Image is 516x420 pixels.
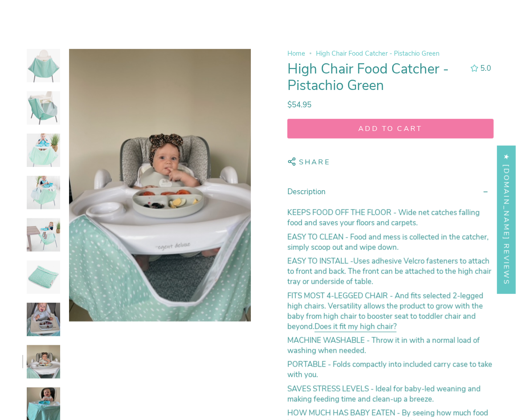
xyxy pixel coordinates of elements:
[480,63,491,73] span: 5.0
[497,145,516,294] div: Click to open Judge.me floating reviews tab
[287,257,348,267] strong: EASY TO INSTALL
[316,49,439,58] span: High Chair Food Catcher - Pistachio Green
[287,335,367,346] strong: MACHINE WASHABLE
[287,179,494,204] summary: Description
[471,65,479,72] div: 5.0 out of 5.0 stars
[287,408,402,419] strong: HOW MUCH HAS BABY EATEN -
[287,119,494,139] button: Add to cart
[287,257,494,287] p: -
[287,61,463,94] h1: High Chair Food Catcher - Pistachio Green
[296,124,485,134] span: Add to cart
[287,291,390,301] strong: FITS MOST 4-LEGGED CHAIR
[466,62,494,74] button: 5.0 out of 5.0 stars
[287,384,494,404] p: - Ideal for baby-led weaning and making feeding time and clean-up a breeze.
[287,232,350,242] strong: EASY TO CLEAN -
[287,49,305,58] a: Home
[299,157,330,169] span: Share
[287,232,494,253] p: Food and mess is collected in the catcher, simply scoop out and wipe down.
[315,322,397,334] a: Does it fit my high chair?
[287,257,491,287] span: Uses adhesive Velcro fasteners to attach to front and back. The front can be attached to the high...
[287,153,330,171] button: Share
[287,208,393,218] strong: KEEPS FOOD OFF THE FLOOR
[287,360,333,370] strong: PORTABLE -
[287,360,494,380] p: Folds compactly into included carry case to take with you.
[287,208,494,228] p: - Wide net catches falling food and saves your floors and carpets.
[287,291,494,332] p: - And fits selected 2-legged high chairs. Versatility allows the product to grow with the baby fr...
[287,100,311,110] span: $54.95
[287,384,371,394] strong: SAVES STRESS LEVELS
[287,335,494,356] p: - Throw it in with a normal load of washing when needed.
